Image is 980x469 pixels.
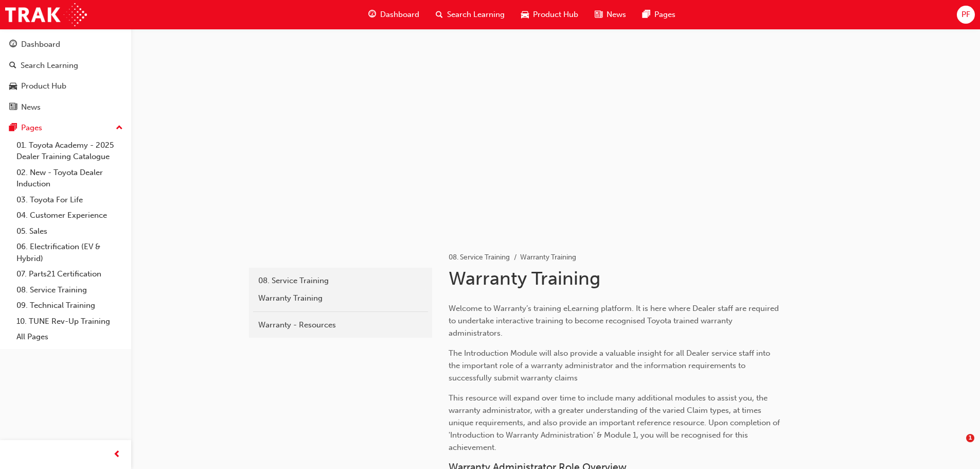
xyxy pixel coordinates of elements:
[21,39,60,50] div: Dashboard
[253,316,428,334] a: Warranty - Resources
[116,121,123,135] span: up-icon
[449,393,782,452] span: This resource will expand over time to include many additional modules to assist you, the warrant...
[945,434,970,459] iframe: Intercom live chat
[4,56,127,75] a: Search Learning
[380,9,419,21] span: Dashboard
[9,82,17,91] span: car-icon
[21,80,66,92] div: Product Hub
[21,122,42,134] div: Pages
[4,118,127,137] button: Pages
[533,9,578,21] span: Product Hub
[368,8,376,21] span: guage-icon
[449,267,786,290] h1: Warranty Training
[258,275,423,287] div: 08. Service Training
[12,192,127,208] a: 03. Toyota For Life
[449,253,510,262] a: 08. Service Training
[427,4,513,25] a: search-iconSearch Learning
[12,207,127,223] a: 04. Customer Experience
[966,434,974,442] span: 1
[595,8,602,21] span: news-icon
[961,9,970,21] span: PF
[520,252,576,264] li: Warranty Training
[586,4,634,25] a: news-iconNews
[258,292,423,304] div: Warranty Training
[634,4,684,25] a: pages-iconPages
[9,61,16,71] span: search-icon
[4,98,127,117] a: News
[12,314,127,329] a: 10. TUNE Rev-Up Training
[113,448,121,461] span: prev-icon
[253,289,428,307] a: Warranty Training
[957,6,975,24] button: PF
[21,101,41,113] div: News
[4,35,127,54] a: Dashboard
[449,349,772,383] span: The Introduction Module will also provide a valuable insight for all Dealer service staff into th...
[4,33,127,118] button: DashboardSearch LearningProduct HubNews
[12,137,127,165] a: 01. Toyota Academy - 2025 Dealer Training Catalogue
[12,223,127,239] a: 05. Sales
[258,319,423,331] div: Warranty - Resources
[9,124,17,133] span: pages-icon
[12,329,127,345] a: All Pages
[12,282,127,298] a: 08. Service Training
[521,8,529,21] span: car-icon
[449,304,781,338] span: Welcome to Warranty’s training eLearning platform. It is here where Dealer staff are required to ...
[607,9,626,21] span: News
[21,60,78,72] div: Search Learning
[447,9,505,21] span: Search Learning
[253,272,428,290] a: 08. Service Training
[360,4,427,25] a: guage-iconDashboard
[654,9,675,21] span: Pages
[12,298,127,314] a: 09. Technical Training
[9,103,17,112] span: news-icon
[12,239,127,266] a: 06. Electrification (EV & Hybrid)
[5,3,87,26] img: Trak
[12,266,127,282] a: 07. Parts21 Certification
[513,4,586,25] a: car-iconProduct Hub
[643,8,650,21] span: pages-icon
[9,40,17,49] span: guage-icon
[12,165,127,192] a: 02. New - Toyota Dealer Induction
[436,8,443,21] span: search-icon
[4,77,127,96] a: Product Hub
